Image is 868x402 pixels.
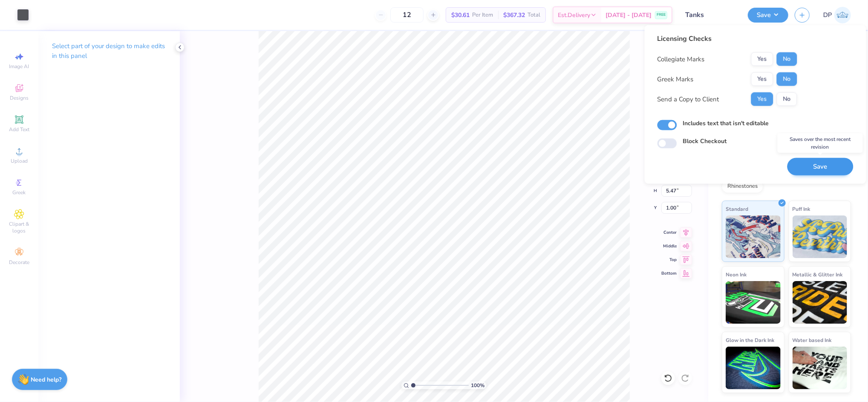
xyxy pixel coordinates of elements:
[9,259,29,266] span: Decorate
[9,63,29,70] span: Image AI
[657,34,797,44] div: Licensing Checks
[13,189,26,196] span: Greek
[722,180,763,193] div: Rhinestones
[777,52,797,66] button: No
[657,12,666,18] span: FREE
[778,133,863,153] div: Saves over the most recent revision
[751,52,773,66] button: Yes
[471,382,484,389] span: 100 %
[726,347,781,389] img: Glow in the Dark Ink
[683,137,727,146] label: Block Checkout
[777,72,797,86] button: No
[834,7,851,23] img: Darlene Padilla
[726,204,748,213] span: Standard
[793,347,848,389] img: Water based Ink
[726,215,781,258] img: Standard
[390,7,424,23] input: – –
[606,11,652,20] span: [DATE] - [DATE]
[683,119,769,128] label: Includes text that isn't editable
[661,257,677,263] span: Top
[751,72,773,86] button: Yes
[10,95,29,101] span: Designs
[793,204,810,213] span: Puff Ink
[726,336,774,345] span: Glow in the Dark Ink
[661,243,677,249] span: Middle
[472,11,493,20] span: Per Item
[793,336,832,345] span: Water based Ink
[679,6,741,23] input: Untitled Design
[748,8,788,23] button: Save
[661,230,677,235] span: Center
[657,94,719,104] div: Send a Copy to Client
[503,11,525,20] span: $367.32
[4,221,34,234] span: Clipart & logos
[661,270,677,276] span: Bottom
[528,11,540,20] span: Total
[823,10,832,20] span: DP
[657,74,694,84] div: Greek Marks
[657,54,705,64] div: Collegiate Marks
[11,158,28,164] span: Upload
[9,126,29,133] span: Add Text
[777,92,797,106] button: No
[793,270,843,279] span: Metallic & Glitter Ink
[31,376,62,384] strong: Need help?
[793,281,848,324] img: Metallic & Glitter Ink
[751,92,773,106] button: Yes
[451,11,470,20] span: $30.61
[52,41,166,61] p: Select part of your design to make edits in this panel
[726,270,747,279] span: Neon Ink
[558,11,590,20] span: Est. Delivery
[787,158,854,175] button: Save
[726,281,781,324] img: Neon Ink
[793,215,848,258] img: Puff Ink
[823,7,851,23] a: DP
